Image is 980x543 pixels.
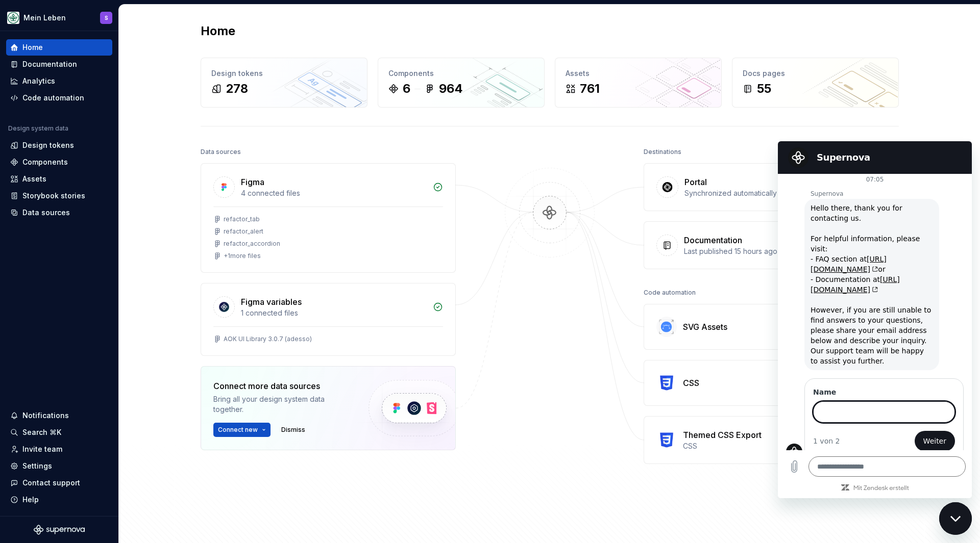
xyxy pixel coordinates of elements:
div: Documentation [684,234,742,246]
div: 1 connected files [241,308,427,318]
a: Assets761 [555,58,722,108]
div: 278 [226,81,248,97]
div: CSS [683,441,870,451]
div: SVG Assets [683,321,727,333]
a: Documentation [6,56,112,72]
div: Mein Leben [23,13,66,23]
div: CSS [683,377,699,389]
button: Search ⌘K [6,424,112,441]
div: 6 [403,81,410,97]
div: Portal [684,176,707,188]
div: Assets [22,174,46,184]
button: Dismiss [277,423,310,437]
a: Assets [6,171,112,187]
div: Design tokens [22,140,74,150]
a: Settings [6,458,112,474]
div: Home [22,42,43,53]
img: df5db9ef-aba0-4771-bf51-9763b7497661.png [7,12,19,24]
div: S [105,14,108,22]
div: Destinations [644,145,681,159]
a: Home [6,39,112,56]
div: Connect more data sources [213,380,351,392]
div: 964 [439,81,463,97]
a: Design tokens [6,137,112,153]
div: 761 [580,81,600,97]
a: Code automation [6,90,112,106]
div: refactor_tab [224,215,260,223]
a: Figma variables1 connected filesAOK UI Library 3.0.7 (adesso) [201,283,456,356]
svg: Supernova Logo [34,525,85,535]
div: + 1 more files [224,252,261,260]
div: Assets [566,68,711,79]
div: Search ⌘K [22,427,61,437]
div: Components [388,68,534,79]
div: Last published 15 hours ago [684,246,826,256]
button: Contact support [6,475,112,491]
a: Figma4 connected filesrefactor_tabrefactor_alertrefactor_accordion+1more files [201,163,456,273]
a: Components6964 [378,58,545,108]
div: Data sources [201,145,241,159]
h2: Home [201,23,235,39]
button: Connect new [213,423,271,437]
div: Help [22,495,39,505]
button: Help [6,492,112,508]
a: Design tokens278 [201,58,367,108]
div: Contact support [22,478,80,488]
a: Data sources [6,204,112,221]
div: Components [22,157,68,167]
div: Notifications [22,410,69,421]
a: Docs pages55 [732,58,899,108]
div: Storybook stories [22,191,85,201]
a: Storybook stories [6,188,112,204]
div: Code automation [644,286,696,300]
div: Analytics [22,76,55,86]
button: Notifications [6,407,112,424]
div: 4 connected files [241,188,427,198]
div: Documentation [22,59,77,69]
div: Figma [241,176,264,188]
div: Design system data [8,124,68,133]
div: refactor_alert [224,227,263,236]
div: AOK UI Library 3.0.7 (adesso) [224,335,312,343]
iframe: Schaltfläche zum Öffnen des Messaging-Fensters; Konversation läuft [939,502,972,535]
div: Themed CSS Export [683,429,762,441]
div: Docs pages [743,68,888,79]
div: Bring all your design system data together. [213,394,351,415]
button: Mein LebenS [2,7,116,29]
div: refactor_accordion [224,240,280,248]
a: Invite team [6,441,112,457]
div: Figma variables [241,296,302,308]
div: Design tokens [211,68,357,79]
a: Components [6,154,112,170]
span: Connect new [218,426,258,434]
iframe: Messaging-Fenster [778,141,972,498]
div: Synchronized automatically [684,188,826,198]
div: 55 [757,81,771,97]
div: Invite team [22,444,62,454]
div: Data sources [22,208,70,218]
span: Dismiss [281,426,305,434]
a: Analytics [6,73,112,89]
div: Code automation [22,93,84,103]
div: Settings [22,461,52,471]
